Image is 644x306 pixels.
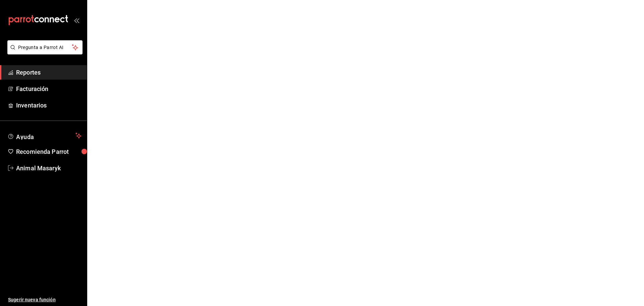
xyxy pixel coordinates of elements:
[16,132,73,140] span: Ayuda
[74,17,79,23] button: open_drawer_menu
[18,44,72,51] span: Pregunta a Parrot AI
[7,40,83,54] button: Pregunta a Parrot AI
[16,68,82,77] span: Reportes
[5,49,83,56] a: Pregunta a Parrot AI
[16,147,82,156] span: Recomienda Parrot
[16,84,82,93] span: Facturación
[16,101,82,110] span: Inventarios
[8,296,82,303] span: Sugerir nueva función
[16,164,82,173] span: Animal Masaryk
